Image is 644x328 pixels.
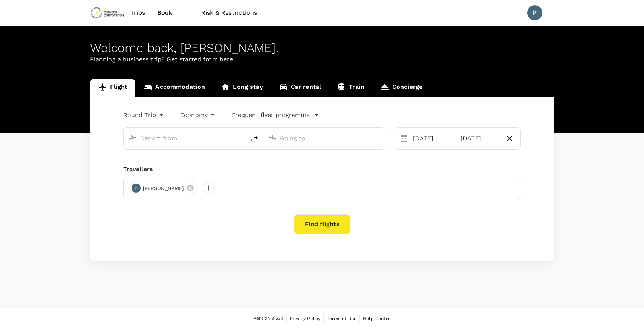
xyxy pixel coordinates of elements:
[180,109,217,121] div: Economy
[130,8,145,17] span: Trips
[372,79,430,97] a: Concierge
[123,109,165,121] div: Round Trip
[363,316,390,321] span: Help Centre
[327,316,356,321] span: Terms of Use
[90,41,554,55] div: Welcome back , [PERSON_NAME] .
[90,55,554,64] p: Planning a business trip? Get started from here.
[380,137,381,139] button: Open
[457,131,502,146] div: [DATE]
[90,79,136,97] a: Flight
[138,185,189,192] span: [PERSON_NAME]
[254,315,283,322] span: Version 3.53.1
[135,79,213,97] a: Accommodation
[294,214,350,234] button: Find flights
[157,8,173,17] span: Book
[271,79,329,97] a: Car rental
[140,132,229,144] input: Depart from
[130,182,197,194] div: P[PERSON_NAME]
[290,314,320,323] a: Privacy Policy
[201,8,257,17] span: Risk & Restrictions
[280,132,369,144] input: Going to
[245,130,263,148] button: delete
[527,5,542,20] div: P
[132,184,141,193] div: P
[329,79,372,97] a: Train
[232,111,310,120] p: Frequent flyer programme
[290,316,320,321] span: Privacy Policy
[410,131,454,146] div: [DATE]
[363,314,390,323] a: Help Centre
[232,111,319,120] button: Frequent flyer programme
[327,314,356,323] a: Terms of Use
[123,165,521,174] div: Travellers
[240,137,242,139] button: Open
[213,79,271,97] a: Long stay
[90,5,125,21] img: Chrysos Corporation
